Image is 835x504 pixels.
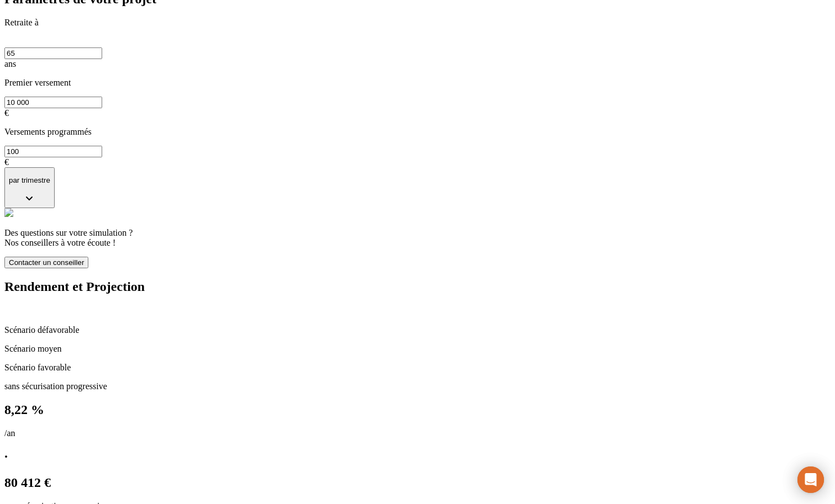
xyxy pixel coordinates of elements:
p: Premier versement [4,78,831,88]
img: alexis.png [4,208,13,217]
p: Scénario favorable [4,363,831,373]
p: Scénario défavorable [4,325,831,335]
p: /an [4,428,831,438]
p: Scénario moyen [4,344,831,354]
p: par trimestre [9,176,50,184]
div: Ouvrir le Messenger Intercom [797,466,824,493]
h2: 80 412 € [4,475,831,490]
span: Nos conseillers à votre écoute ! [4,238,115,247]
button: Contacter un conseiller [4,257,88,268]
button: par trimestre [4,167,55,209]
h2: · [4,449,831,464]
span: Des questions sur votre simulation ? [4,228,133,237]
span: Contacter un conseiller [9,258,84,267]
p: Retraite à [4,18,831,28]
h2: Rendement et Projection [4,279,831,294]
span: ans [4,59,16,68]
h2: 8,22 % [4,402,831,417]
span: € [4,108,9,118]
p: Versements programmés [4,127,831,137]
span: € [4,157,9,167]
p: sans sécurisation progressive [4,381,831,391]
